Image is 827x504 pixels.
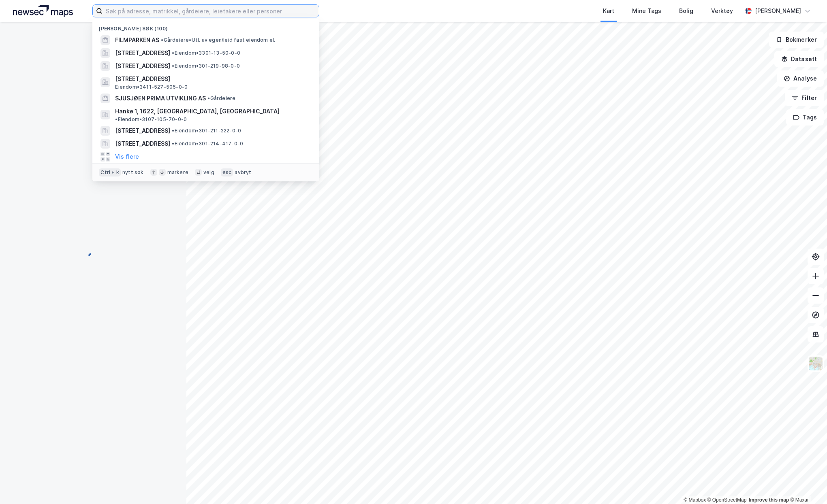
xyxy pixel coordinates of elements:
div: nytt søk [122,169,144,176]
span: • [172,128,174,134]
span: • [172,63,174,69]
input: Søk på adresse, matrikkel, gårdeiere, leietakere eller personer [103,5,319,17]
div: Mine Tags [632,6,661,16]
iframe: Chat Widget [786,465,827,504]
span: • [172,140,174,147]
div: velg [203,169,214,176]
button: Bokmerker [769,32,824,48]
button: Analyse [777,70,824,87]
div: esc [221,168,233,177]
img: spinner.a6d8c91a73a9ac5275cf975e30b51cfb.svg [87,252,100,265]
span: [STREET_ADDRESS] [115,74,310,84]
img: logo.a4113a55bc3d86da70a041830d287a7e.svg [13,5,73,17]
button: Datasett [774,51,824,67]
span: Eiendom • 3301-13-50-0-0 [172,50,240,56]
span: • [115,116,118,122]
span: FILMPARKEN AS [115,35,159,45]
div: Bolig [679,6,693,16]
div: [PERSON_NAME] søk (100) [92,19,319,34]
span: [STREET_ADDRESS] [115,126,170,136]
span: Eiendom • 301-214-417-0-0 [172,140,243,147]
span: [STREET_ADDRESS] [115,61,170,71]
div: markere [167,169,188,176]
a: Mapbox [684,497,706,503]
div: Kart [603,6,614,16]
div: avbryt [235,169,251,176]
button: Tags [786,109,824,125]
a: OpenStreetMap [707,497,747,503]
span: • [161,37,163,43]
div: Ctrl + k [99,168,121,177]
div: Verktøy [711,6,733,16]
a: Improve this map [749,497,789,503]
img: Z [808,356,823,371]
button: Vis flere [115,152,139,162]
span: [STREET_ADDRESS] [115,48,170,58]
span: Gårdeiere • Utl. av egen/leid fast eiendom el. [161,37,275,43]
button: Filter [785,90,824,106]
div: [PERSON_NAME] [755,6,801,16]
span: Eiendom • 301-219-98-0-0 [172,63,240,69]
span: Eiendom • 3411-527-505-0-0 [115,84,188,90]
span: • [172,50,174,56]
span: Gårdeiere [207,95,235,102]
span: Hankø 1, 1622, [GEOGRAPHIC_DATA], [GEOGRAPHIC_DATA] [115,106,280,116]
span: Eiendom • 3107-105-70-0-0 [115,116,187,123]
span: • [207,95,210,101]
span: [STREET_ADDRESS] [115,139,170,149]
span: SJUSJØEN PRIMA UTVIKLING AS [115,94,206,103]
span: Eiendom • 301-211-222-0-0 [172,128,241,134]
